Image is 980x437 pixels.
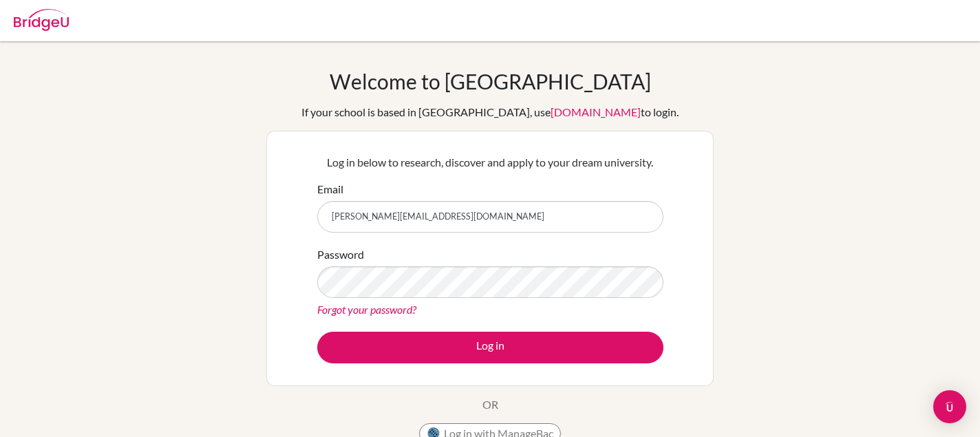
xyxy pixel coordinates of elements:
[933,390,966,423] div: Open Intercom Messenger
[482,396,498,413] p: OR
[551,105,641,118] a: [DOMAIN_NAME]
[330,69,651,94] h1: Welcome to [GEOGRAPHIC_DATA]
[317,154,663,171] p: Log in below to research, discover and apply to your dream university.
[317,181,343,198] label: Email
[317,332,663,363] button: Log in
[317,303,416,316] a: Forgot your password?
[301,104,679,120] div: If your school is based in [GEOGRAPHIC_DATA], use to login.
[317,246,364,263] label: Password
[14,9,69,31] img: Bridge-U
